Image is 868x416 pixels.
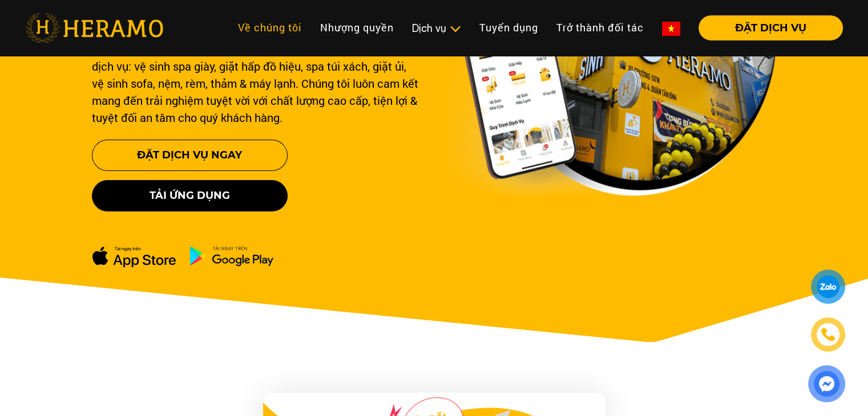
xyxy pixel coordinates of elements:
[547,15,653,40] a: Trở thành đối tác
[412,21,461,36] div: Dịch vụ
[25,13,163,43] img: heramo-logo.png
[311,15,403,40] a: Nhượng quyền
[662,22,680,36] img: vn-flag.png
[699,15,843,40] button: ĐẶT DỊCH VỤ
[813,319,843,350] a: phone-icon
[92,180,288,211] button: Tải ứng dụng
[229,15,311,40] a: Về chúng tôi
[822,328,835,341] img: phone-icon
[449,23,461,35] img: subToggleIcon
[92,140,288,171] button: Đặt Dịch Vụ Ngay
[92,246,176,268] img: apple-dowload
[470,15,547,40] a: Tuyển dụng
[189,246,274,266] img: ch-dowload
[689,23,843,33] a: ĐẶT DỊCH VỤ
